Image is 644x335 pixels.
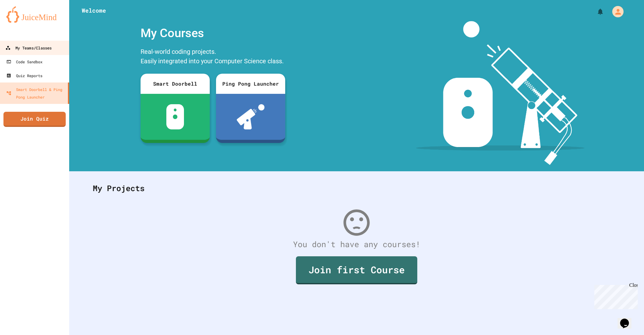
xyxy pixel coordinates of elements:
div: You don't have any courses! [86,238,627,250]
div: Code Sandbox [6,58,42,65]
div: Smart Doorbell [141,74,210,94]
img: banner-image-my-projects.png [416,21,585,165]
iframe: chat widget [592,282,638,309]
img: sdb-white.svg [166,104,184,129]
div: Chat with us now!Close [3,3,43,40]
div: Smart Doorbell & Ping Pong Launcher [6,86,65,101]
div: My Notifications [585,6,606,17]
div: Ping Pong Launcher [216,74,285,94]
div: My Courses [137,21,288,45]
img: logo-orange.svg [6,6,63,23]
iframe: chat widget [618,310,638,329]
a: Join Quiz [3,112,66,127]
div: Real-world coding projects. Easily integrated into your Computer Science class. [137,45,288,69]
div: My Projects [86,176,627,201]
img: ppl-with-ball.png [237,104,265,129]
div: My Teams/Classes [5,44,52,52]
div: My Account [606,4,625,19]
div: Quiz Reports [6,72,42,79]
a: Join first Course [296,256,417,284]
